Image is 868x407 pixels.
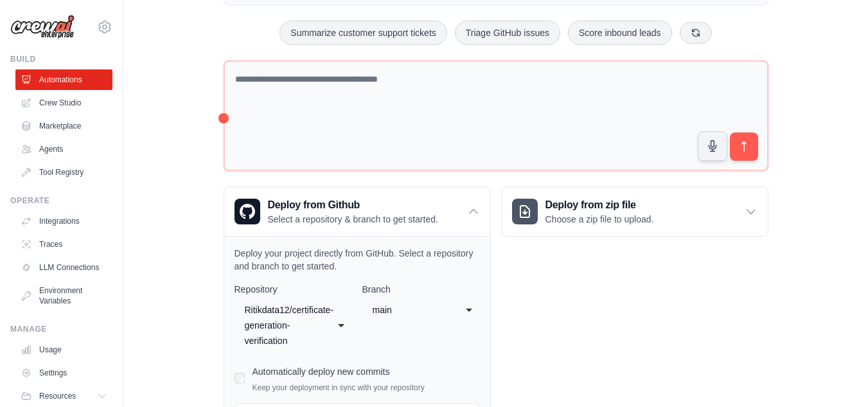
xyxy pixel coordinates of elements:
[15,211,112,231] a: Integrations
[235,283,352,296] label: Repository
[279,21,447,45] button: Summarize customer support tickets
[15,162,112,183] a: Tool Registry
[545,213,654,226] p: Choose a zip file to upload.
[268,213,438,226] p: Select a repository & branch to get started.
[235,247,480,273] p: Deploy your project directly from GitHub. Select a repository and branch to get started.
[15,257,112,278] a: LLM Connections
[580,21,868,407] iframe: Chat Widget
[10,324,112,334] div: Manage
[10,15,75,39] img: Logo
[15,69,112,90] a: Automations
[15,280,112,311] a: Environment Variables
[15,234,112,255] a: Traces
[39,391,76,401] span: Resources
[568,21,672,45] button: Score inbound leads
[455,21,560,45] button: Triage GitHub issues
[268,197,438,213] h3: Deploy from Github
[15,93,112,113] a: Crew Studio
[373,302,444,318] div: main
[545,197,654,213] h3: Deploy from zip file
[15,363,112,383] a: Settings
[10,195,112,206] div: Operate
[245,302,316,348] div: Ritikdata12/certificate-generation-verification
[362,283,480,296] label: Branch
[252,366,390,377] label: Automatically deploy new commits
[15,116,112,136] a: Marketplace
[15,386,112,406] button: Resources
[10,54,112,64] div: Build
[252,383,425,393] p: Keep your deployment in sync with your repository
[15,339,112,360] a: Usage
[15,139,112,159] a: Agents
